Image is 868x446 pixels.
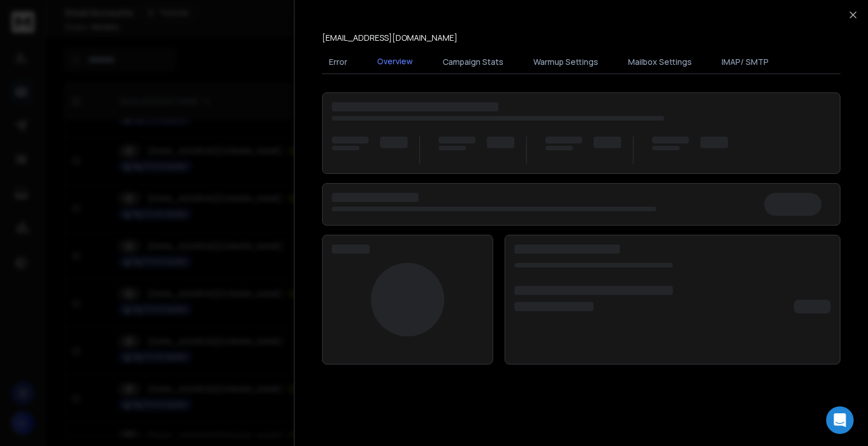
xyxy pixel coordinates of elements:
p: [EMAIL_ADDRESS][DOMAIN_NAME] [322,32,458,44]
button: IMAP/ SMTP [715,49,776,75]
button: Mailbox Settings [621,49,699,75]
button: Campaign Stats [436,49,510,75]
button: Overview [370,49,420,75]
div: Open Intercom Messenger [826,406,854,434]
button: Warmup Settings [526,49,605,75]
button: Error [322,49,354,75]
